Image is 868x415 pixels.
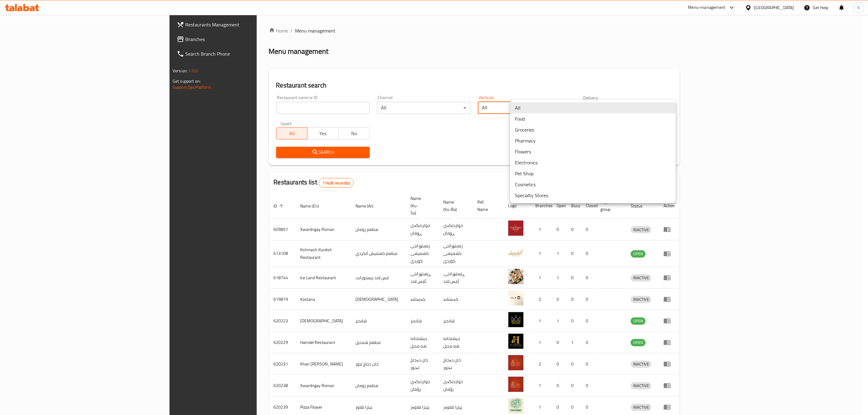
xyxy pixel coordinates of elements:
[510,113,676,124] li: Food
[510,179,676,190] li: Cosmetics
[510,168,676,179] li: Pet Shop
[510,157,676,168] li: Electronics
[510,146,676,157] li: Flowers
[510,135,676,146] li: Pharmacy
[510,102,676,113] li: All
[510,190,676,201] li: Specialty Stores
[510,124,676,135] li: Groceries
